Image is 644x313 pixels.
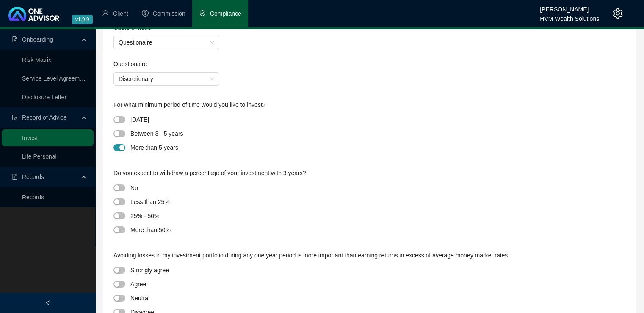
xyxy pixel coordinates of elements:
a: Records [22,194,44,201]
div: Less than 25% [130,197,170,207]
div: Avoiding losses in my investment portfolio during any one year period is more important than earn... [113,251,626,264]
a: Risk Matrix [22,56,51,63]
span: Commission [153,10,185,17]
div: Between 3 - 5 years [130,129,183,138]
span: Records [22,173,44,180]
div: 25% - 50% [130,211,159,221]
div: For what minimum period of time would you like to invest? [113,100,626,114]
span: Client [113,10,128,17]
div: HVM Wealth Solutions [540,11,599,21]
a: Life Personal [22,153,57,160]
span: left [45,300,51,306]
span: Compliance [210,10,241,17]
span: v1.9.9 [72,15,93,24]
span: dollar [142,10,149,17]
div: Agree [130,279,146,289]
div: [PERSON_NAME] [540,2,599,11]
span: Discretionary [119,73,214,85]
span: Record of Advice [22,114,67,121]
span: Questionaire [119,36,214,49]
div: [DATE] [130,115,149,124]
span: safety [199,10,206,17]
span: file-pdf [12,36,18,42]
div: Do you expect to withdraw a percentage of your investment with 3 years? [113,168,626,182]
label: Questionaire [113,59,153,69]
span: file-pdf [12,174,18,180]
img: 2df55531c6924b55f21c4cf5d4484680-logo-light.svg [8,7,59,21]
span: file-done [12,115,18,120]
div: More than 50% [130,225,171,235]
span: Onboarding [22,36,53,43]
span: setting [613,8,623,19]
div: Strongly agree [130,265,169,275]
a: Invest [22,134,38,141]
a: Disclosure Letter [22,94,66,101]
a: Service Level Agreement [22,75,88,82]
span: user [102,10,109,17]
div: No [130,183,138,193]
div: Neutral [130,293,149,303]
div: More than 5 years [130,143,178,152]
